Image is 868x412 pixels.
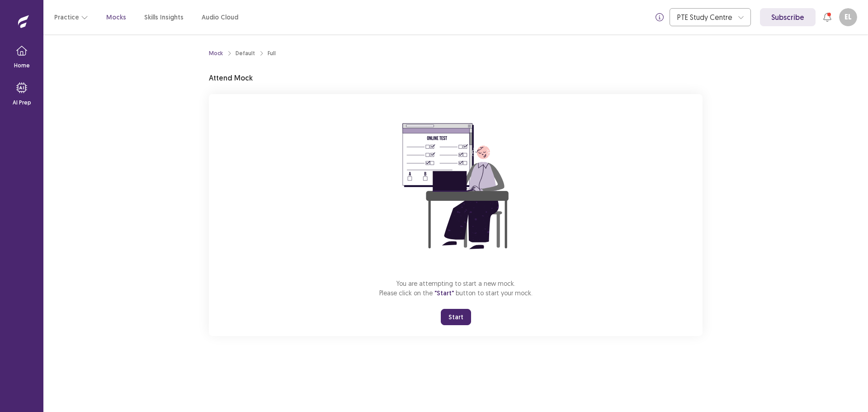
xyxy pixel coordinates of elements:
a: Mocks [106,13,126,22]
button: EL [839,8,857,26]
div: PTE Study Centre [677,9,733,26]
div: Default [236,49,255,57]
img: attend-mock [374,105,537,268]
a: Skills Insights [144,13,184,22]
a: Subscribe [760,8,816,26]
p: AI Prep [13,99,31,107]
div: Full [268,49,276,57]
a: Audio Cloud [202,13,238,22]
button: Practice [54,9,88,25]
span: "Start" [434,289,454,297]
p: You are attempting to start a new mock. Please click on the button to start your mock. [379,279,533,298]
button: Start [441,309,471,325]
nav: breadcrumb [209,49,276,57]
a: Mock [209,49,223,57]
p: Home [14,62,30,70]
p: Attend Mock [209,72,253,83]
button: info [651,9,668,25]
